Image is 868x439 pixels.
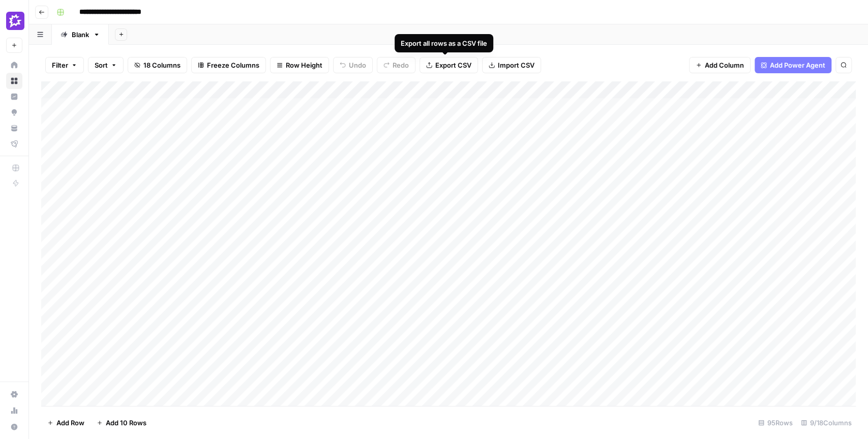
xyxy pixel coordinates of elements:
[72,30,89,40] div: Blank
[128,57,187,73] button: 18 Columns
[91,415,153,431] button: Add 10 Rows
[482,57,541,73] button: Import CSV
[106,418,146,428] span: Add 10 Rows
[143,60,181,70] span: 18 Columns
[689,57,751,73] button: Add Column
[52,60,68,70] span: Filter
[6,136,22,152] a: Flightpath
[393,60,409,70] span: Redo
[88,57,124,73] button: Sort
[377,57,415,73] button: Redo
[45,57,84,73] button: Filter
[705,60,744,70] span: Add Column
[6,402,22,419] a: Usage
[6,419,22,435] button: Help + Support
[6,104,22,121] a: Opportunities
[52,24,109,45] a: Blank
[56,418,84,428] span: Add Row
[6,73,22,89] a: Browse
[6,12,24,30] img: AirOps AEO - Single Brand (Gong) Logo
[6,89,22,105] a: Insights
[6,57,22,73] a: Home
[770,60,825,70] span: Add Power Agent
[754,415,797,431] div: 95 Rows
[270,57,329,73] button: Row Height
[286,60,322,70] span: Row Height
[498,60,534,70] span: Import CSV
[755,57,831,73] button: Add Power Agent
[435,60,471,70] span: Export CSV
[797,415,856,431] div: 9/18 Columns
[207,60,259,70] span: Freeze Columns
[95,60,108,70] span: Sort
[349,60,366,70] span: Undo
[333,57,373,73] button: Undo
[41,415,91,431] button: Add Row
[420,57,478,73] button: Export CSV
[6,8,22,34] button: Workspace: AirOps AEO - Single Brand (Gong)
[6,386,22,402] a: Settings
[6,120,22,136] a: Your Data
[191,57,266,73] button: Freeze Columns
